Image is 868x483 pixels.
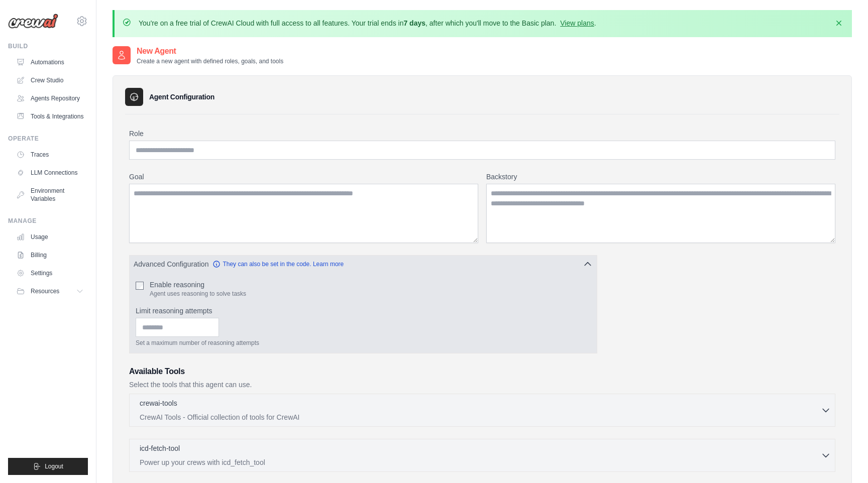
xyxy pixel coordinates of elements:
p: crewai-tools [140,398,177,408]
label: Enable reasoning [150,280,246,290]
label: Goal [129,172,478,182]
a: Tools & Integrations [12,108,88,125]
p: Power up your crews with icd_fetch_tool [140,457,821,467]
span: Advanced Configuration [134,259,208,269]
a: Agents Repository [12,90,88,106]
label: Role [129,129,835,139]
label: Limit reasoning attempts [136,306,591,316]
p: Select the tools that this agent can use. [129,380,835,390]
h2: New Agent [137,45,283,57]
div: Build [8,42,88,50]
a: LLM Connections [12,165,88,181]
a: View plans [560,19,594,27]
label: Backstory [486,172,835,182]
a: Billing [12,247,88,263]
p: Create a new agent with defined roles, goals, and tools [137,57,283,65]
a: Traces [12,147,88,163]
a: Settings [12,265,88,281]
p: Agent uses reasoning to solve tasks [150,290,246,298]
div: Manage [8,217,88,225]
img: Logo [8,14,58,29]
a: Usage [12,229,88,245]
button: Advanced Configuration They can also be set in the code. Learn more [130,255,597,273]
span: Logout [45,462,63,470]
button: Resources [12,283,88,299]
a: Automations [12,54,88,70]
p: CrewAI Tools - Official collection of tools for CrewAI [140,412,821,422]
p: You're on a free trial of CrewAI Cloud with full access to all features. Your trial ends in , aft... [139,18,596,28]
a: They can also be set in the code. Learn more [212,260,344,268]
strong: 7 days [403,19,425,27]
p: Set a maximum number of reasoning attempts [136,339,591,347]
a: Environment Variables [12,183,88,207]
button: Logout [8,458,88,475]
button: crewai-tools CrewAI Tools - Official collection of tools for CrewAI [134,398,831,422]
span: Resources [31,287,59,295]
button: icd-fetch-tool Power up your crews with icd_fetch_tool [134,443,831,467]
h3: Agent Configuration [149,92,214,102]
div: Operate [8,135,88,143]
h3: Available Tools [129,366,835,378]
p: icd-fetch-tool [140,443,180,453]
a: Crew Studio [12,72,88,88]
